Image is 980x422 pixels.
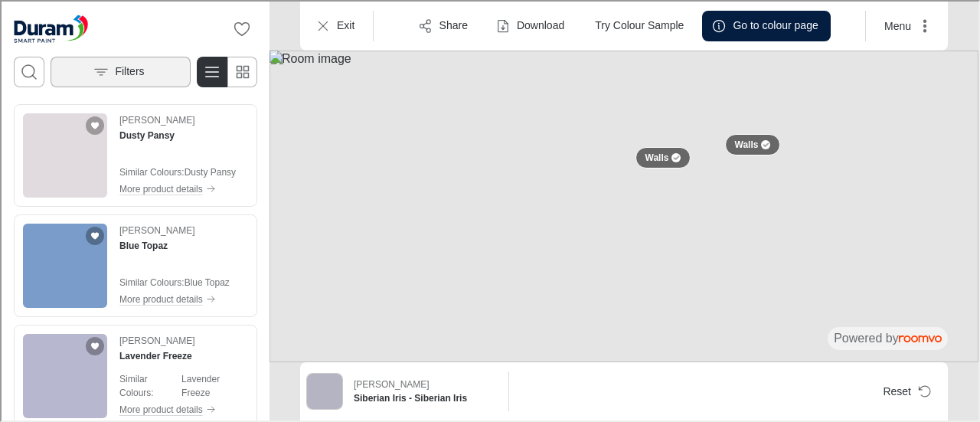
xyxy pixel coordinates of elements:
button: More product details [118,290,228,306]
button: Try Colour Sample [581,9,694,40]
button: More actions [871,9,940,40]
a: Go to Duram's website. [12,12,87,43]
p: More product details [118,291,201,305]
p: Go to colour page [731,17,816,32]
button: Walls [724,132,779,154]
p: Walls [644,150,668,163]
p: More product details [118,401,201,415]
img: Lavender Freeze. Link opens in a new window. [21,332,106,417]
p: Similar Colours : [118,274,183,288]
p: [PERSON_NAME] [352,376,428,390]
p: Exit [335,17,353,32]
button: More product details [118,179,234,196]
img: Siberian Iris [305,372,341,407]
h4: Blue Topaz [118,237,166,251]
h4: Dusty Pansy [118,127,173,141]
div: The visualizer is powered by Roomvo. [832,329,940,345]
button: Add Lavender Freeze to favorites [84,335,103,354]
button: Switch to detail view [195,55,226,86]
img: website_grey.svg [24,40,37,52]
img: Room image [268,49,977,361]
button: Open the filters menu [49,55,189,86]
div: Domain Overview [58,90,137,100]
p: Dusty Pansy [183,164,234,178]
button: Switch to simple view [225,55,256,86]
img: Logo representing Duram. [12,12,87,43]
p: Similar Colours : [118,164,183,178]
button: Add Blue Topaz to favorites [84,225,103,244]
div: See Dusty Pansy in the room [12,103,256,205]
button: Show details for Siberian Iris [348,371,501,408]
button: Add Dusty Pansy to favorites [84,115,103,133]
p: [PERSON_NAME] [118,112,194,126]
p: Similar Colours : [118,371,180,398]
div: Product List Mode Selector [195,55,256,86]
h4: Lavender Freeze [118,348,191,361]
img: Blue Topaz. Link opens in a new window. [21,222,106,306]
p: Filters [113,63,142,78]
button: No favorites [225,12,256,43]
div: Domain: [DOMAIN_NAME] [40,40,168,52]
p: Share [438,17,466,32]
button: Open search box [12,55,43,86]
img: logo_orange.svg [24,25,37,37]
button: More product details [118,400,247,417]
img: roomvo_wordmark.svg [897,334,940,341]
img: tab_domain_overview_orange.svg [41,89,54,101]
img: Dusty Pansy. Link opens in a new window. [21,112,106,196]
p: [PERSON_NAME] [118,222,194,236]
p: Download [515,17,563,32]
button: Go to colour page [701,9,828,40]
div: See Blue Topaz in the room [12,213,256,316]
button: Exit [305,9,365,40]
div: v 4.0.25 [43,25,75,37]
img: tab_keywords_by_traffic_grey.svg [152,89,165,101]
p: Blue Topaz [183,274,228,288]
p: [PERSON_NAME] [118,332,194,346]
button: Reset product [869,375,940,405]
p: Lavender Freeze [180,371,247,398]
p: More product details [118,181,201,195]
button: Share [407,9,479,40]
h6: Siberian Iris - Siberian Iris [352,390,496,404]
p: Try Colour Sample [593,17,682,32]
div: Keywords by Traffic [169,90,258,100]
button: Walls [634,146,690,167]
p: Walls [733,137,757,150]
button: Download [485,9,575,40]
p: Powered by [832,329,940,345]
